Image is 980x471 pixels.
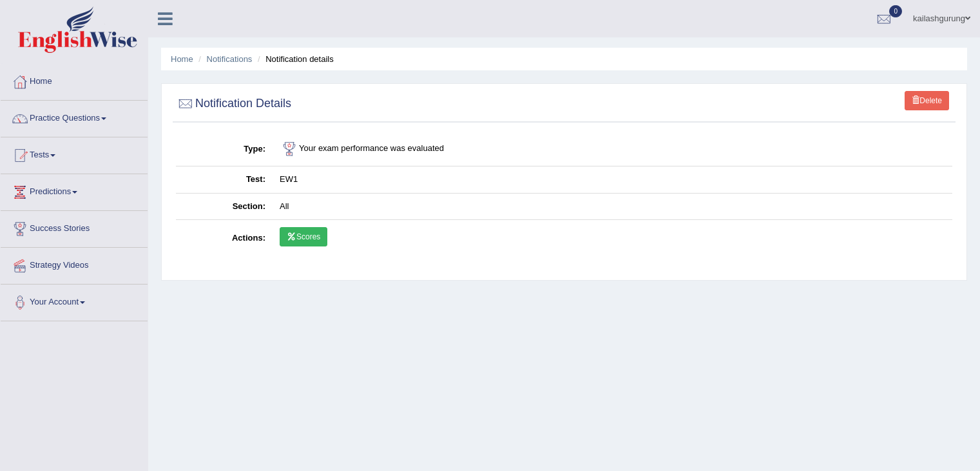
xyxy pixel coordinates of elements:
span: 0 [889,5,902,17]
th: Type [176,132,273,166]
a: Scores [280,227,327,246]
a: Strategy Videos [1,248,148,280]
a: Your Account [1,285,148,317]
a: Notifications [207,54,253,64]
a: Home [171,54,193,64]
a: Success Stories [1,211,148,243]
li: Notification details [255,53,334,65]
th: Section [176,193,273,220]
td: All [273,193,952,220]
a: Predictions [1,174,148,206]
td: Your exam performance was evaluated [273,132,952,166]
a: Delete [905,91,949,110]
a: Home [1,64,148,96]
h2: Notification Details [176,94,291,114]
a: Tests [1,137,148,170]
td: EW1 [273,166,952,194]
th: Test [176,166,273,194]
th: Actions [176,220,273,257]
a: Practice Questions [1,101,148,133]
